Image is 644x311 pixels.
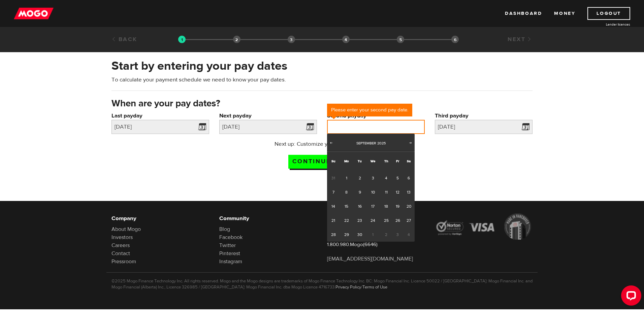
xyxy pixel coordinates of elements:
[380,171,392,185] a: 4
[255,140,389,148] p: Next up: Customize your loan options.
[111,258,136,265] a: Pressroom
[353,228,366,242] a: 30
[111,234,133,241] a: Investors
[111,59,533,73] h2: Start by entering your pay dates
[403,171,415,185] a: 6
[327,255,413,262] a: [EMAIL_ADDRESS][DOMAIN_NAME]
[384,159,388,163] span: Thursday
[219,214,317,222] h6: Community
[340,213,353,228] a: 22
[403,228,415,242] span: 4
[407,159,411,163] span: Saturday
[219,258,242,265] a: Instagram
[403,199,415,213] a: 20
[392,228,403,242] span: 3
[340,199,353,213] a: 15
[366,213,380,228] a: 24
[366,228,380,242] span: 1
[111,112,209,120] label: Last payday
[358,159,362,163] span: Tuesday
[380,228,392,242] span: 2
[327,213,340,228] a: 21
[616,283,644,311] iframe: LiveChat chat widget
[335,284,361,290] a: Privacy Policy
[377,141,386,146] span: 2025
[111,98,533,109] h3: When are your pay dates?
[111,242,130,249] a: Careers
[219,234,243,241] a: Facebook
[111,226,141,233] a: About Mogo
[407,140,414,147] a: Next
[392,185,403,199] a: 12
[219,242,236,249] a: Twitter
[380,213,392,228] a: 25
[14,7,54,20] img: mogo_logo-11ee424be714fa7cbb0f0f49df9e16ec.png
[366,171,380,185] a: 3
[403,213,415,228] a: 27
[328,140,334,147] a: Prev
[580,22,630,27] a: Lender licences
[435,112,533,120] label: Third payday
[111,76,533,84] p: To calculate your payment schedule we need to know your pay dates.
[371,159,375,163] span: Wednesday
[178,36,186,43] img: transparent-188c492fd9eaac0f573672f40bb141c2.gif
[111,36,137,43] a: Back
[327,185,340,199] a: 7
[392,199,403,213] a: 19
[340,228,353,242] a: 29
[353,199,366,213] a: 16
[328,140,334,145] span: Prev
[356,141,376,146] span: September
[353,185,366,199] a: 9
[219,250,240,257] a: Pinterest
[327,228,340,242] a: 28
[587,7,630,20] a: Logout
[366,185,380,199] a: 10
[344,159,349,163] span: Monday
[111,278,533,290] p: ©2025 Mogo Finance Technology Inc. All rights reserved. Mogo and the Mogo designs are trademarks ...
[219,226,230,233] a: Blog
[331,159,335,163] span: Sunday
[288,155,356,169] input: Continue now
[340,185,353,199] a: 8
[327,171,340,185] span: 31
[327,241,425,248] p: 1.800.980.Mogo(6646)
[380,199,392,213] a: 18
[392,171,403,185] a: 5
[380,185,392,199] a: 11
[403,185,415,199] a: 13
[327,104,412,116] div: Please enter your second pay date.
[111,214,209,222] h6: Company
[435,213,533,240] img: legal-icons-92a2ffecb4d32d839781d1b4e4802d7b.png
[219,112,317,120] label: Next payday
[392,213,403,228] a: 26
[327,199,340,213] a: 14
[508,36,533,43] a: Next
[111,250,130,257] a: Contact
[408,140,413,145] span: Next
[353,213,366,228] a: 23
[340,171,353,185] a: 1
[505,7,542,20] a: Dashboard
[554,7,575,20] a: Money
[396,159,399,163] span: Friday
[353,171,366,185] a: 2
[366,199,380,213] a: 17
[362,284,387,290] a: Terms of Use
